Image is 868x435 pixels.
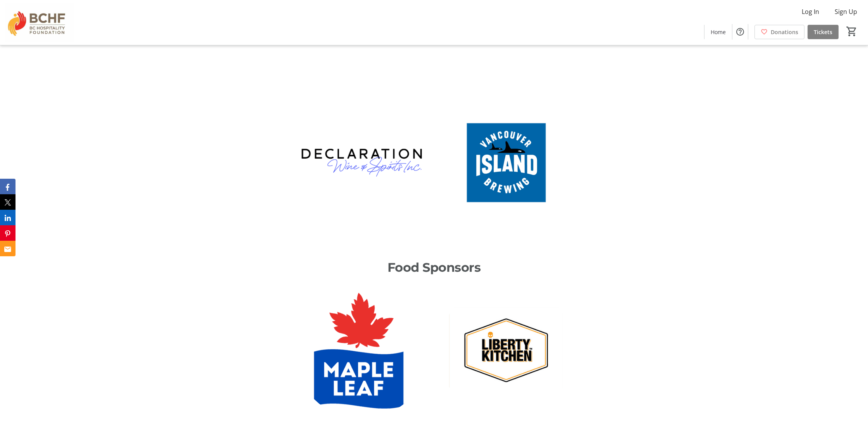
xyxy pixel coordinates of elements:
span: Home [711,28,726,36]
button: Sign Up [828,5,863,18]
a: Home [704,25,732,39]
img: logo [439,95,574,230]
button: Help [732,24,748,40]
p: Food Sponsors [149,258,718,277]
a: Tickets [808,25,839,39]
span: Log In [802,7,819,16]
a: Donations [754,25,804,39]
img: logo [294,283,429,418]
img: BC Hospitality Foundation's Logo [5,3,74,42]
span: Donations [771,28,798,36]
button: Cart [845,24,859,38]
img: logo [439,283,574,418]
button: Log In [796,5,825,18]
img: logo [294,95,429,230]
span: Tickets [814,28,832,36]
span: Sign Up [835,7,857,16]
